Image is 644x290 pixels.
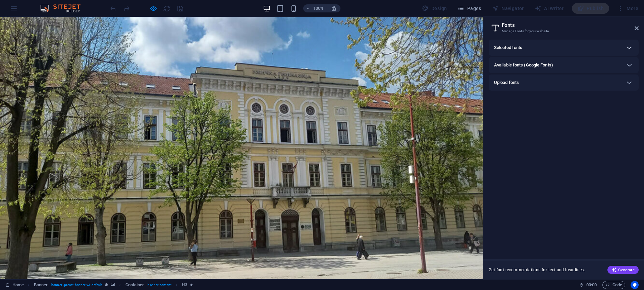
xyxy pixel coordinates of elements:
a: Click to cancel selection. Double-click to open Pages [5,281,24,289]
img: Editor Logo [39,4,89,12]
span: Code [605,281,622,289]
span: 00 00 [586,281,597,289]
button: Generate [607,266,639,274]
span: Generate [611,267,635,273]
span: Get font recommendations for text and headlines. [489,267,585,273]
h3: Manage Fonts for your website [502,28,625,34]
span: : [591,282,592,287]
span: . banner-content [147,281,171,289]
h6: Upload fonts [494,79,519,87]
span: . banner .preset-banner-v3-default [50,281,102,289]
span: Click to select. Double-click to edit [34,281,48,289]
div: Selected fonts [489,40,639,56]
span: Click to select. Double-click to edit [125,281,144,289]
h6: Selected fonts [494,44,522,52]
button: Pages [455,3,484,14]
button: Code [602,281,625,289]
span: Click to select. Double-click to edit [182,281,187,289]
nav: breadcrumb [34,281,193,289]
span: Pages [458,5,481,12]
i: This element is a customizable preset [105,283,108,287]
div: Available fonts (Google Fonts) [489,57,639,73]
button: 100% [303,4,327,12]
h2: Fonts [502,22,639,28]
button: Usercentrics [631,281,639,289]
i: This element contains a background [111,283,115,287]
i: On resize automatically adjust zoom level to fit chosen device. [331,5,337,11]
h6: 100% [313,4,324,12]
div: Upload fonts [489,75,639,91]
i: Element contains an animation [190,283,193,287]
h6: Available fonts (Google Fonts) [494,61,553,69]
h6: Session time [579,281,597,289]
